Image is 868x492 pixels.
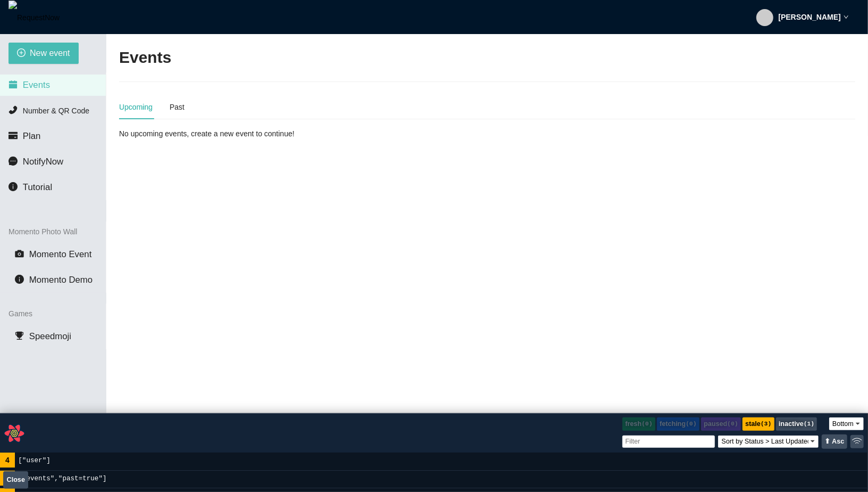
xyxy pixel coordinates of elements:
[804,420,814,429] code: ( 1 )
[29,275,92,285] span: Momento Demo
[844,14,849,20] span: down
[23,80,50,90] span: Events
[29,249,92,259] span: Momento Event
[15,471,110,488] code: ["events","past=true"]
[822,434,847,449] button: ⬆ Asc
[23,182,52,192] span: Tutorial
[622,436,715,448] input: Filter by queryhash
[850,435,864,448] button: Mock offline behavior
[829,417,864,430] select: Panel position
[3,471,28,488] button: Close
[23,106,89,115] span: Number & QR Code
[119,47,171,69] h2: Events
[119,101,153,113] div: Upcoming
[642,420,652,429] code: ( 0 )
[23,131,41,141] span: Plan
[15,453,54,470] code: ["user"]
[17,48,26,59] span: plus-circle
[30,46,70,60] span: New event
[743,417,774,431] span: stale
[4,423,25,444] button: Close React Query Devtools
[9,80,18,89] span: calendar
[779,13,841,21] strong: [PERSON_NAME]
[9,105,18,114] span: phone
[701,417,741,431] span: paused
[9,182,18,191] span: info-circle
[686,420,696,429] code: ( 0 )
[9,157,18,166] span: message
[15,275,24,284] span: info-circle
[15,331,24,340] span: trophy
[776,417,817,431] span: inactive
[718,436,819,448] select: Sort queries
[29,331,71,341] span: Speedmoji
[622,417,655,431] span: fresh
[657,417,699,431] span: fetching
[170,101,184,113] div: Past
[15,249,24,258] span: camera
[23,157,63,167] span: NotifyNow
[119,128,359,140] div: No upcoming events, create a new event to continue!
[9,131,18,140] span: credit-card
[761,420,771,429] code: ( 3 )
[9,43,79,64] button: plus-circleNew event
[727,420,738,429] code: ( 0 )
[9,1,60,35] img: RequestNow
